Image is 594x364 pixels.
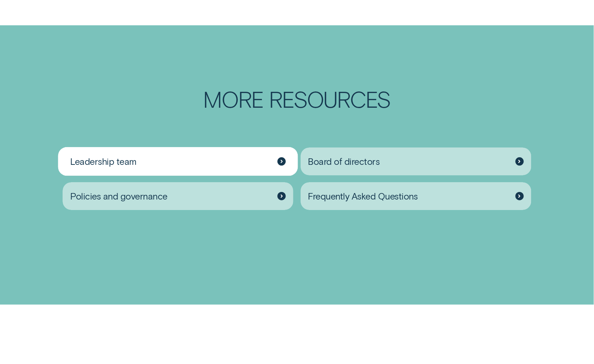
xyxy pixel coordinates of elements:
[63,147,293,175] a: Leadership team
[63,182,293,210] a: Policies and governance
[70,156,136,167] span: Leadership team
[301,147,531,175] a: Board of directors
[308,156,380,167] span: Board of directors
[308,190,418,202] span: Frequently Asked Questions
[301,182,531,210] a: Frequently Asked Questions
[162,88,432,110] h2: More Resources
[70,190,167,202] span: Policies and governance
